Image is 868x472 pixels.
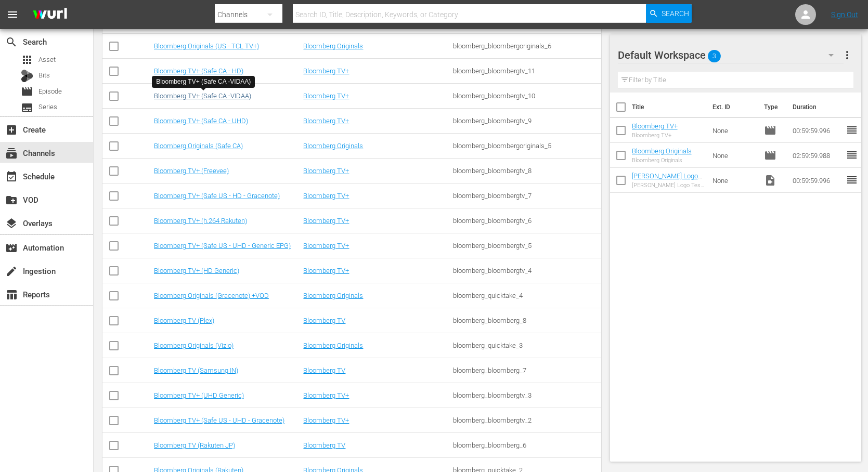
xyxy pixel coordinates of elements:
td: None [708,118,760,143]
span: Episode [764,124,776,137]
a: Bloomberg TV+ [303,117,349,125]
a: Bloomberg TV+ [632,122,678,130]
a: Bloomberg TV (Samsung IN) [154,366,238,374]
span: Overlays [5,217,18,230]
td: None [708,168,760,193]
span: reorder [846,174,858,186]
div: Bloomberg TV+ [632,132,678,139]
div: bloomberg_quicktake_3 [453,342,600,349]
a: [PERSON_NAME] Logo Test With Captions [632,172,702,188]
span: Episode [764,149,776,162]
div: bloomberg_bloombergtv_3 [453,391,600,399]
a: Bloomberg TV [303,366,345,374]
div: bloomberg_bloomberg_6 [453,441,600,449]
div: bloomberg_bloombergtv_9 [453,117,600,125]
a: Bloomberg TV+ (HD Generic) [154,267,239,274]
span: Search [662,4,689,23]
a: Bloomberg TV (Plex) [154,317,214,324]
a: Bloomberg TV+ (Safe CA -VIDAA) [154,92,251,100]
a: Bloomberg TV+ (UHD Generic) [154,391,244,399]
a: Bloomberg TV+ (h.264 Rakuten) [154,217,247,225]
a: Bloomberg TV+ (Freevee) [154,167,229,175]
div: bloomberg_bloombergtv_8 [453,167,600,175]
a: Bloomberg TV+ [303,217,349,225]
span: Episode [21,85,33,98]
a: Bloomberg TV+ [303,167,349,175]
span: 3 [708,45,721,67]
img: ans4CAIJ8jUAAAAAAAAAAAAAAAAAAAAAAAAgQb4GAAAAAAAAAAAAAAAAAAAAAAAAJMjXAAAAAAAAAAAAAAAAAAAAAAAAgAT5G... [25,3,75,27]
span: Reports [5,289,18,301]
span: Series [21,101,33,114]
div: bloomberg_bloombergoriginals_6 [453,42,600,50]
td: None [708,143,760,168]
span: Video [764,174,776,187]
a: Bloomberg TV+ [303,92,349,100]
a: Bloomberg TV+ (Safe US - HD - Gracenote) [154,192,280,200]
span: Automation [5,242,18,254]
div: bloomberg_bloomberg_7 [453,366,600,374]
a: Bloomberg Originals (US - TCL TV+) [154,42,259,50]
span: Create [5,124,18,136]
span: Series [38,102,57,112]
div: bloomberg_bloombergtv_10 [453,92,600,100]
a: Bloomberg Originals [303,142,363,150]
a: Bloomberg Originals [632,147,692,155]
a: Bloomberg TV+ [303,416,349,424]
a: Bloomberg Originals (Vizio) [154,342,234,349]
a: Bloomberg Originals [303,342,363,349]
div: bloomberg_bloombergoriginals_5 [453,142,600,150]
td: 02:59:59.988 [788,143,846,168]
a: Bloomberg TV+ (Safe CA - UHD) [154,117,248,125]
span: Channels [5,147,18,160]
div: bloomberg_bloombergtv_7 [453,192,600,200]
th: Ext. ID [706,93,757,122]
div: bloomberg_bloombergtv_2 [453,416,600,424]
div: [PERSON_NAME] Logo Test With Captions [632,182,704,189]
a: Bloomberg Originals [303,292,363,299]
div: bloomberg_bloombergtv_11 [453,67,600,75]
a: Bloomberg Originals (Safe CA) [154,142,243,150]
span: Asset [21,54,33,66]
span: Search [5,36,18,48]
div: Default Workspace [618,41,844,70]
a: Bloomberg Originals (Gracenote) +VOD [154,292,269,299]
a: Bloomberg TV+ [303,67,349,75]
td: 00:59:59.996 [788,168,846,193]
a: Bloomberg TV+ [303,391,349,399]
span: Ingestion [5,265,18,278]
a: Sign Out [831,10,858,19]
a: Bloomberg TV+ [303,242,349,250]
a: Bloomberg TV+ (Safe US - UHD - Generic EPG) [154,242,291,250]
div: Bloomberg TV+ (Safe CA -VIDAA) [156,77,251,86]
th: Title [632,93,707,122]
span: Schedule [5,171,18,183]
span: reorder [846,149,858,161]
a: Bloomberg TV+ [303,192,349,200]
th: Type [758,93,786,122]
a: Bloomberg TV (Rakuten JP) [154,441,235,449]
div: bloomberg_quicktake_4 [453,292,600,299]
a: Bloomberg TV+ [303,267,349,274]
div: Bits [21,70,33,82]
span: Asset [38,55,56,65]
th: Duration [786,93,849,122]
a: Bloomberg TV [303,317,345,324]
span: create_new_folder [5,194,18,206]
span: more_vert [841,49,853,61]
div: bloomberg_bloombergtv_4 [453,267,600,274]
td: 00:59:59.996 [788,118,846,143]
div: bloomberg_bloombergtv_6 [453,217,600,225]
a: Bloomberg TV+ (Safe US - UHD - Gracenote) [154,416,284,424]
span: Bits [38,70,50,81]
a: Bloomberg Originals [303,42,363,50]
span: reorder [846,124,858,136]
button: Search [646,4,692,23]
a: Bloomberg TV [303,441,345,449]
span: Episode [38,86,62,97]
span: menu [6,8,19,21]
div: Bloomberg Originals [632,157,692,164]
div: bloomberg_bloomberg_8 [453,317,600,324]
div: bloomberg_bloombergtv_5 [453,242,600,250]
a: Bloomberg TV+ (Safe CA - HD) [154,67,243,75]
button: more_vert [841,43,853,68]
